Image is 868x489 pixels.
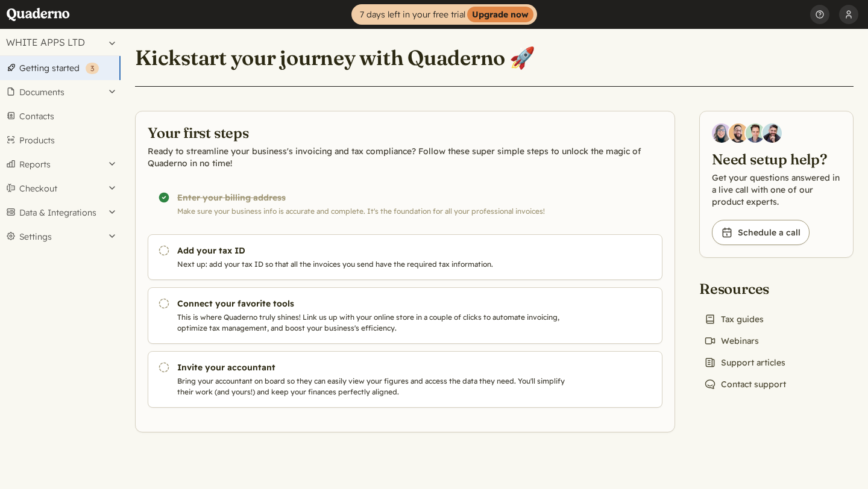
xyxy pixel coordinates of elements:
p: Ready to streamline your business's invoicing and tax compliance? Follow these super simple steps... [148,145,662,169]
a: Contact support [699,376,791,393]
h2: Your first steps [148,123,662,143]
strong: Upgrade now [467,7,533,22]
a: Support articles [699,354,790,371]
p: Get your questions answered in a live call with one of our product experts. [712,172,841,208]
a: Add your tax ID Next up: add your tax ID so that all the invoices you send have the required tax ... [148,234,662,280]
h3: Invite your accountant [177,361,571,373]
img: Javier Rubio, DevRel at Quaderno [763,123,782,143]
h3: Connect your favorite tools [177,297,571,310]
p: Next up: add your tax ID so that all the invoices you send have the required tax information. [177,259,571,270]
h1: Kickstart your journey with Quaderno 🚀 [135,45,535,70]
span: 3 [90,64,94,73]
h2: Need setup help? [712,150,841,169]
img: Ivo Oltmans, Business Developer at Quaderno [746,123,765,143]
a: Webinars [699,332,764,349]
a: Tax guides [699,311,769,328]
h3: Add your tax ID [177,244,571,257]
p: Bring your accountant on board so they can easily view your figures and access the data they need... [177,376,571,397]
img: Jairo Fumero, Account Executive at Quaderno [729,123,748,143]
a: Connect your favorite tools This is where Quaderno truly shines! Link us up with your online stor... [148,287,662,344]
a: 7 days left in your free trialUpgrade now [351,4,537,25]
a: Invite your accountant Bring your accountant on board so they can easily view your figures and ac... [148,351,662,408]
h2: Resources [699,279,791,299]
a: Schedule a call [712,220,810,245]
img: Diana Carrasco, Account Executive at Quaderno [712,123,731,143]
p: This is where Quaderno truly shines! Link us up with your online store in a couple of clicks to a... [177,312,571,334]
